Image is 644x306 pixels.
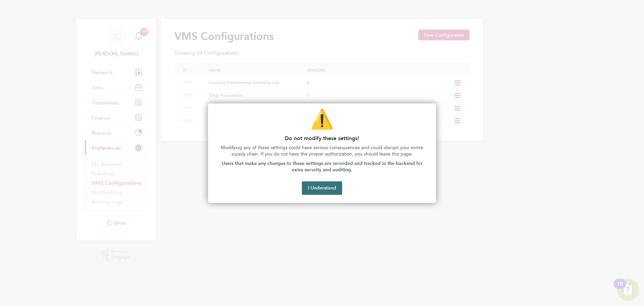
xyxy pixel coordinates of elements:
[222,161,424,173] strong: Users that make any changes to these settings are recorded and tracked in the backend for extra s...
[216,144,428,158] p: Modifying any of these settings could have serious consequences and could disrupt your entire sup...
[302,181,342,195] button: I Understand
[216,135,428,141] p: Do not modify these settings!
[208,103,436,203] div: Do not modify these settings!
[216,106,428,132] p: ⚠️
